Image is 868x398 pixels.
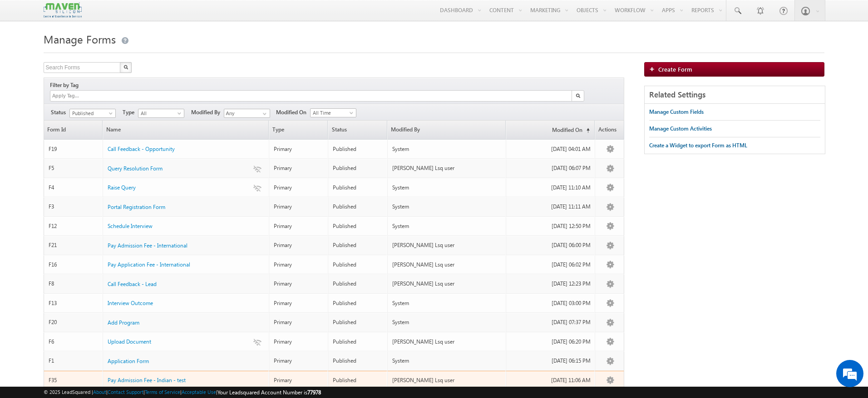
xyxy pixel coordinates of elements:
[333,299,383,307] div: Published
[392,164,502,172] div: [PERSON_NAME] Lsq user
[50,80,82,90] div: Filter by Tag
[93,389,106,395] a: About
[333,203,383,211] div: Published
[269,121,328,139] span: Type
[274,261,324,269] div: Primary
[108,204,165,210] span: Portal Registration Form
[191,108,224,116] span: Modified By
[649,141,747,150] div: Create a Widget to export Form as HTML
[333,280,383,288] div: Published
[51,92,105,100] input: Apply Tag...
[44,2,82,18] img: Custom Logo
[392,280,502,288] div: [PERSON_NAME] Lsq user
[108,146,175,152] span: Call Feedback - Opportunity
[274,376,324,384] div: Primary
[274,184,324,192] div: Primary
[182,389,216,395] a: Acceptable Use
[108,357,149,365] a: Application Form
[108,389,143,395] a: Contact Support
[103,121,268,139] a: Name
[108,338,151,346] a: Upload Document
[392,145,502,153] div: System
[311,109,354,117] span: All Time
[49,222,99,230] div: F12
[108,184,136,191] span: Raise Query
[108,261,190,269] a: Pay Application Fee - International
[108,280,157,288] a: Call Feedback - Lead
[108,281,157,287] span: Call Feedback - Lead
[274,357,324,365] div: Primary
[44,388,321,397] span: © 2025 LeadSquared | | | | |
[108,242,187,250] a: Pay Admission Fee - International
[108,300,153,306] span: Interview Outcome
[310,108,356,117] a: All Time
[274,241,324,249] div: Primary
[333,145,383,153] div: Published
[511,184,591,192] div: [DATE] 11:10 AM
[69,109,116,118] a: Published
[511,261,591,269] div: [DATE] 06:02 PM
[108,299,153,307] a: Interview Outcome
[108,376,186,384] a: Pay Admission Fee - Indian - test
[49,241,99,249] div: F21
[123,108,138,116] span: Type
[328,121,387,139] span: Status
[123,65,128,69] img: Search
[145,389,180,395] a: Terms of Service
[108,319,139,327] a: Add Program
[333,222,383,230] div: Published
[49,299,99,307] div: F13
[333,338,383,346] div: Published
[108,319,139,326] span: Add Program
[392,203,502,211] div: System
[108,165,163,172] span: Query Resolution Form
[108,358,149,364] span: Application Form
[274,299,324,307] div: Primary
[582,127,590,134] span: (sorted ascending)
[307,389,321,396] span: 77978
[511,376,591,384] div: [DATE] 11:06 AM
[649,125,712,133] div: Manage Custom Activities
[576,93,580,98] img: Search
[274,280,324,288] div: Primary
[274,203,324,211] div: Primary
[333,184,383,192] div: Published
[138,109,182,117] span: All
[511,203,591,211] div: [DATE] 11:11 AM
[274,318,324,326] div: Primary
[392,338,502,346] div: [PERSON_NAME] Lsq user
[511,338,591,346] div: [DATE] 06:20 PM
[108,165,163,173] a: Query Resolution Form
[108,203,165,211] a: Portal Registration Form
[108,242,187,249] span: Pay Admission Fee - International
[108,377,186,383] span: Pay Admission Fee - Indian - test
[392,222,502,230] div: System
[511,357,591,365] div: [DATE] 06:15 PM
[392,261,502,269] div: [PERSON_NAME] Lsq user
[49,318,99,326] div: F20
[258,109,269,118] a: Show All Items
[276,108,310,116] span: Modified On
[108,338,151,345] span: Upload Document
[511,318,591,326] div: [DATE] 07:37 PM
[658,65,692,73] span: Create Form
[388,121,505,139] a: Modified By
[333,241,383,249] div: Published
[392,184,502,192] div: System
[49,164,99,172] div: F5
[392,376,502,384] div: [PERSON_NAME] Lsq user
[274,164,324,172] div: Primary
[511,299,591,307] div: [DATE] 03:00 PM
[649,121,712,137] a: Manage Custom Activities
[138,109,184,118] a: All
[49,203,99,211] div: F3
[392,318,502,326] div: System
[108,222,153,230] a: Schedule Interview
[49,145,99,153] div: F19
[511,222,591,230] div: [DATE] 12:50 PM
[274,338,324,346] div: Primary
[49,184,99,192] div: F4
[511,164,591,172] div: [DATE] 06:07 PM
[333,318,383,326] div: Published
[511,145,591,153] div: [DATE] 04:01 AM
